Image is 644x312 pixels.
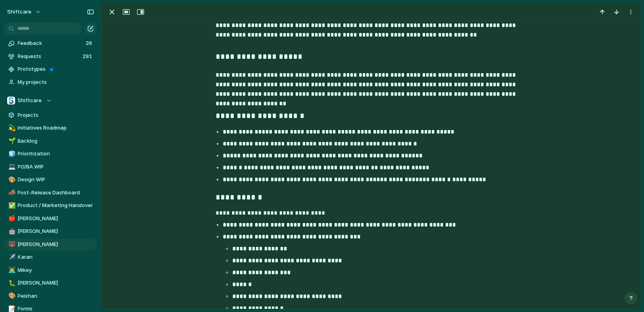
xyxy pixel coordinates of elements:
span: PO/BA WIP [18,163,94,171]
span: Shiftcare [18,97,42,105]
span: [PERSON_NAME] [18,279,94,287]
div: 🧊 [8,149,14,159]
span: Initiatives Roadmap [18,124,94,132]
a: 💻PO/BA WIP [4,161,97,173]
button: 👨‍💻 [7,266,15,274]
span: Product / Marketing Handover [18,202,94,209]
a: 👨‍💻Mikey [4,264,97,276]
div: 🐛 [8,279,14,288]
a: Requests291 [4,50,97,62]
span: Projects [18,111,94,119]
button: 🐛 [7,279,15,287]
a: ✅Product / Marketing Handover [4,200,97,211]
span: Backlog [18,137,94,145]
button: 🐻 [7,240,15,248]
a: My projects [4,76,97,88]
a: Projects [4,109,97,121]
a: 🐛[PERSON_NAME] [4,277,97,289]
a: 🤖[PERSON_NAME] [4,225,97,237]
a: 🌱Backlog [4,135,97,147]
div: 💻 [8,162,14,171]
button: 🍎 [7,215,15,223]
button: 🌱 [7,137,15,145]
span: [PERSON_NAME] [18,240,94,248]
div: ✈️ [8,253,14,262]
span: Mikey [18,266,94,274]
button: ✅ [7,202,15,209]
button: 🎨 [7,292,15,300]
a: 💫Initiatives Roadmap [4,122,97,134]
a: 🍎[PERSON_NAME] [4,213,97,225]
button: 📣 [7,189,15,197]
span: shiftcare [7,8,31,16]
button: 💻 [7,163,15,171]
span: Peishan [18,292,94,300]
div: 📣 [8,188,14,197]
span: Requests [18,52,80,60]
a: 🎨Peishan [4,290,97,302]
button: shiftcare [4,6,45,18]
div: 🌱 [8,136,14,145]
a: Prototypes [4,63,97,75]
div: ✅ [8,201,14,210]
span: Karan [18,253,94,261]
a: Feedback26 [4,37,97,49]
a: 📣Post-Release Dashboard [4,187,97,199]
div: 🍎 [8,214,14,223]
button: 💫 [7,124,15,132]
div: 🐻 [8,240,14,249]
a: 🐻[PERSON_NAME] [4,238,97,250]
button: 🧊 [7,150,15,158]
span: 291 [83,52,94,60]
span: Prioritization [18,150,94,158]
span: My projects [18,78,94,86]
button: 🤖 [7,227,15,235]
span: Post-Release Dashboard [18,189,94,197]
span: Design WIP [18,176,94,184]
div: 👨‍💻 [8,265,14,275]
button: Shiftcare [4,95,97,107]
div: 🤖 [8,227,14,236]
div: 🎨 [8,175,14,184]
span: 26 [86,39,94,47]
span: [PERSON_NAME] [18,227,94,235]
div: 🎨 [8,291,14,300]
div: 💫 [8,124,14,133]
span: Prototypes [18,65,94,73]
a: 🧊Prioritization [4,148,97,160]
a: ✈️Karan [4,251,97,263]
span: Feedback [18,39,83,47]
button: ✈️ [7,253,15,261]
span: [PERSON_NAME] [18,215,94,223]
button: 🎨 [7,176,15,184]
a: 🎨Design WIP [4,174,97,186]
